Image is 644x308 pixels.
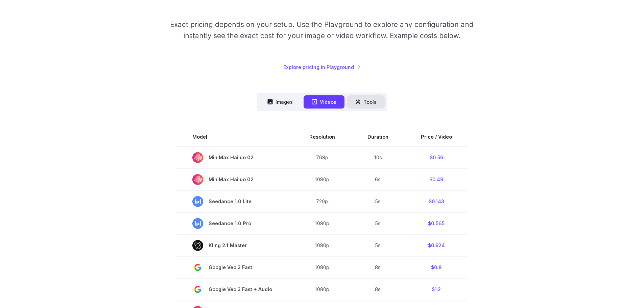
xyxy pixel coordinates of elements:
[192,174,277,185] span: MiniMax Hailuo 02
[259,95,301,109] button: Images
[405,212,468,234] td: $0.565
[283,63,361,71] a: Explore pricing in Playground
[405,127,468,146] th: Price / Video
[293,278,351,300] td: 1080p
[293,234,351,256] td: 1080p
[351,168,405,190] td: 6s
[351,212,405,234] td: 5s
[192,284,277,295] span: Google Veo 3 Fast + Audio
[351,256,405,278] td: 8s
[405,234,468,256] td: $0.924
[192,152,277,163] span: MiniMax Hailuo 02
[405,168,468,190] td: $0.49
[405,256,468,278] td: $0.8
[293,212,351,234] td: 1080p
[293,256,351,278] td: 1080p
[176,127,293,146] th: Model
[405,190,468,212] td: $0.143
[405,146,468,169] td: $0.56
[293,127,351,146] th: Resolution
[293,190,351,212] td: 720p
[351,190,405,212] td: 5s
[351,278,405,300] td: 8s
[192,218,277,229] span: Seedance 1.0 Pro
[304,95,344,109] button: Videos
[293,146,351,169] td: 768p
[405,278,468,300] td: $1.2
[351,146,405,169] td: 10s
[192,240,277,251] span: Kling 2.1 Master
[347,95,385,109] button: Tools
[351,127,405,146] th: Duration
[351,234,405,256] td: 5s
[157,19,486,42] p: Exact pricing depends on your setup. Use the Playground to explore any configuration and instantl...
[192,262,277,273] span: Google Veo 3 Fast
[192,196,277,207] span: Seedance 1.0 Lite
[293,168,351,190] td: 1080p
